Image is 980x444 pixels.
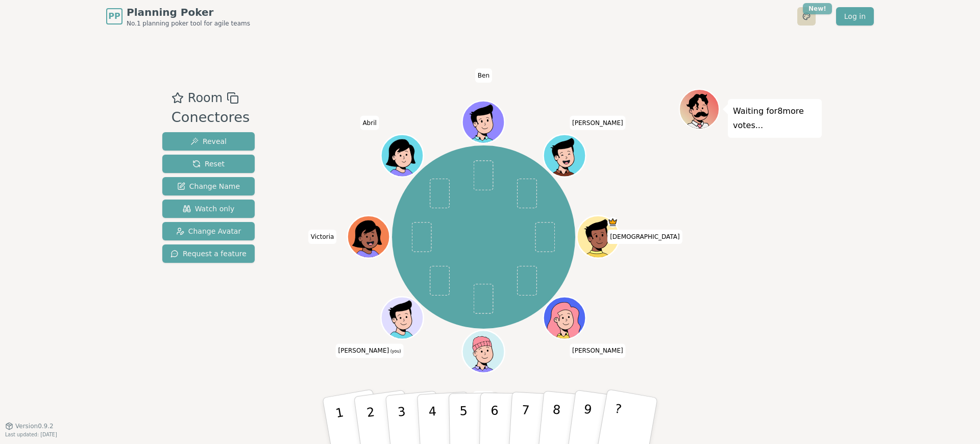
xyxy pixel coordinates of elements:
span: Planning Poker [127,5,250,19]
div: New! [803,3,832,14]
span: Click to change your name [360,116,379,130]
span: Jesus is the host [608,217,619,228]
span: Click to change your name [475,68,492,83]
span: Reveal [190,136,227,146]
button: Version0.9.2 [5,422,54,430]
span: Click to change your name [607,230,682,244]
button: Click to change your avatar [382,298,422,338]
span: No.1 planning poker tool for agile teams [127,19,250,28]
button: Add as favourite [171,89,184,107]
button: New! [797,7,816,26]
span: Watch only [183,204,235,214]
a: PPPlanning PokerNo.1 planning poker tool for agile teams [106,5,250,28]
span: Click to change your name [336,344,404,358]
a: Log in [836,7,874,26]
button: Reset [162,155,255,173]
span: Last updated: [DATE] [5,432,57,437]
span: Change Name [177,181,240,191]
span: Click to change your name [473,391,494,405]
button: Change Name [162,177,255,195]
span: PP [108,10,120,22]
button: Watch only [162,200,255,218]
span: Click to change your name [570,116,626,130]
button: Reveal [162,132,255,151]
span: Click to change your name [570,344,626,358]
span: Room [188,89,223,107]
span: Request a feature [170,249,247,259]
span: Change Avatar [176,226,241,236]
span: Reset [192,159,225,169]
button: Request a feature [162,244,255,263]
button: Change Avatar [162,222,255,240]
span: Version 0.9.2 [15,422,54,430]
span: (you) [389,350,401,354]
div: Conectores [171,107,250,128]
span: Click to change your name [308,230,337,244]
p: Waiting for 8 more votes... [733,104,817,133]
